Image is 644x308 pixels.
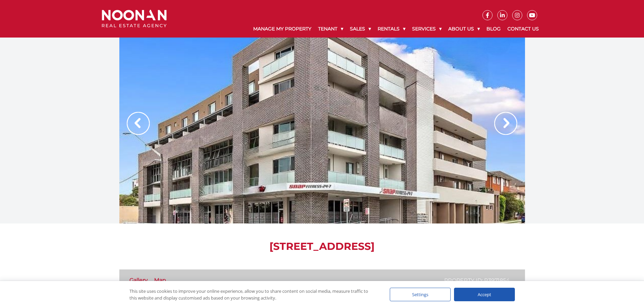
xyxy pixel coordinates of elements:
[127,112,150,135] img: Arrow slider
[129,288,376,301] div: This site uses cookies to improve your online experience, allow you to share content on social me...
[390,288,451,301] div: Settings
[315,20,347,38] a: Tenant
[444,276,510,285] p: Property ID: R3971854
[347,20,374,38] a: Sales
[454,288,515,301] div: Accept
[102,10,167,28] img: Noonan Real Estate Agency
[250,20,315,38] a: Manage My Property
[129,277,148,283] a: Gallery
[409,20,445,38] a: Services
[154,277,166,283] a: Map
[119,240,525,253] h1: [STREET_ADDRESS]
[445,20,483,38] a: About Us
[483,20,504,38] a: Blog
[494,112,517,135] img: Arrow slider
[374,20,409,38] a: Rentals
[504,20,542,38] a: Contact Us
